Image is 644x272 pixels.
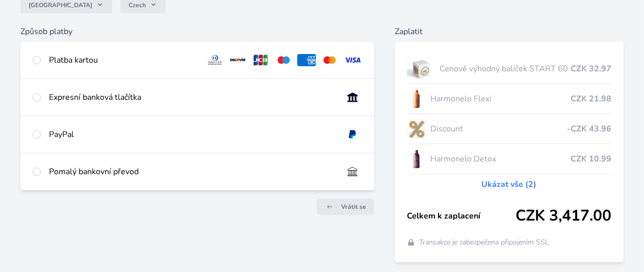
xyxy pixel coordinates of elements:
span: CZK 21.98 [571,93,611,105]
img: amex.svg [297,54,316,66]
span: CZK 32.97 [571,63,611,75]
div: PayPal [49,128,335,141]
div: Pomalý bankovní převod [49,166,335,178]
span: Harmonelo Flexi [430,93,571,105]
img: start.jpg [407,56,436,81]
img: onlineBanking_CZ.svg [343,91,362,103]
span: Harmonelo Detox [430,153,571,165]
span: Cenově výhodný balíček START 60 [440,63,571,75]
a: Ukázat vše (2) [481,178,536,191]
h6: Zaplatit [395,25,624,38]
h6: Způsob platby [20,25,374,38]
span: CZK 10.99 [571,153,611,165]
span: [GEOGRAPHIC_DATA] [29,1,92,9]
a: Vrátit se [317,199,374,215]
img: visa.svg [343,54,362,66]
img: maestro.svg [274,54,293,66]
img: discount-lo.png [407,116,426,142]
span: Czech [128,1,146,9]
img: diners.svg [205,54,224,66]
img: bankTransfer_IBAN.svg [343,166,362,178]
span: Vrátit se [341,203,366,211]
img: jcb.svg [251,54,270,66]
span: Transakce je zabezpečena připojením SSL [419,237,549,248]
img: CLEAN_FLEXI_se_stinem_x-hi_(1)-lo.jpg [407,86,426,112]
span: -CZK 43.96 [567,123,611,135]
div: Expresní banková tlačítka [49,91,335,103]
img: DETOX_se_stinem_x-lo.jpg [407,146,426,172]
span: CZK 3,417.00 [516,207,611,225]
span: Discount [430,123,567,135]
img: paypal.svg [343,128,362,141]
img: discover.svg [228,54,247,66]
img: mc.svg [320,54,339,66]
span: Celkem k zaplacení [407,210,516,222]
div: Platba kartou [49,54,197,66]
